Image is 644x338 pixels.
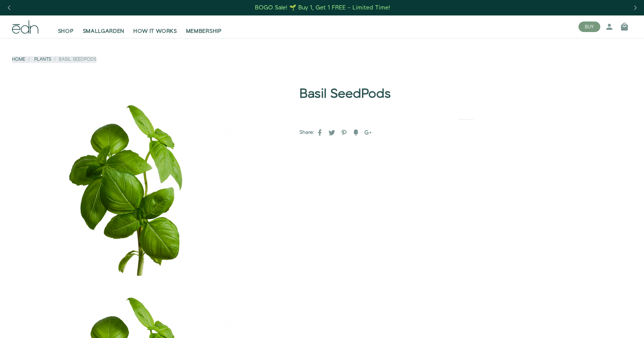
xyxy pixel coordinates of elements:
a: BOGO Sale! 🌱 Buy 1, Get 1 FREE – Limited Time! [255,2,391,14]
a: Home [12,56,25,63]
a: SMALLGARDEN [78,18,129,35]
span: MEMBERSHIP [186,28,222,35]
span: SMALLGARDEN [83,28,125,35]
span: HOW IT WORKS [133,28,177,35]
a: Plants [34,56,51,63]
h1: Basil SeedPods [299,87,632,101]
li: Basil SeedPods [51,56,96,63]
a: MEMBERSHIP [182,18,226,35]
button: BUY [578,22,600,32]
nav: breadcrumbs [12,56,96,63]
a: SHOP [53,18,78,35]
a: HOW IT WORKS [129,18,181,35]
label: Share: [299,129,314,136]
div: BOGO Sale! 🌱 Buy 1, Get 1 FREE – Limited Time! [255,4,390,12]
span: SHOP [58,28,74,35]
